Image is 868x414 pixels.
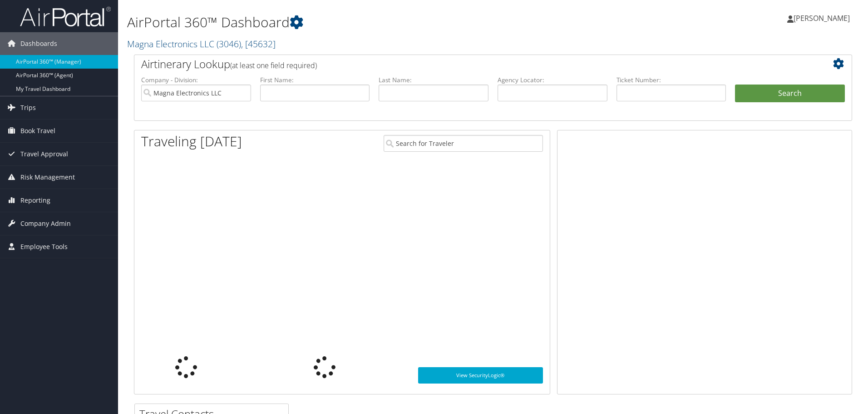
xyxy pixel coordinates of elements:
span: Company Admin [20,212,71,235]
span: Risk Management [20,166,75,189]
a: Magna Electronics LLC [127,38,276,50]
label: Ticket Number: [616,75,726,85]
label: Last Name: [379,75,488,85]
span: ( 3046 ) [217,38,241,50]
label: First Name: [260,75,370,85]
span: Trips [20,96,36,119]
h1: AirPortal 360™ Dashboard [127,13,615,32]
span: Employee Tools [20,235,68,258]
label: Agency Locator: [498,75,607,85]
label: Company - Division: [141,75,251,85]
span: Reporting [20,189,50,212]
span: Book Travel [20,120,55,142]
span: [PERSON_NAME] [794,13,850,23]
a: [PERSON_NAME] [787,5,859,32]
h2: Airtinerary Lookup [141,56,785,72]
span: , [ 45632 ] [241,38,276,50]
img: airportal-logo.png [20,6,111,27]
span: Dashboards [20,32,57,55]
a: View SecurityLogic® [418,367,543,384]
span: Travel Approval [20,143,68,165]
h1: Traveling [DATE] [141,132,242,151]
input: Search for Traveler [384,135,543,152]
button: Search [735,85,845,103]
span: (at least one field required) [230,60,317,70]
